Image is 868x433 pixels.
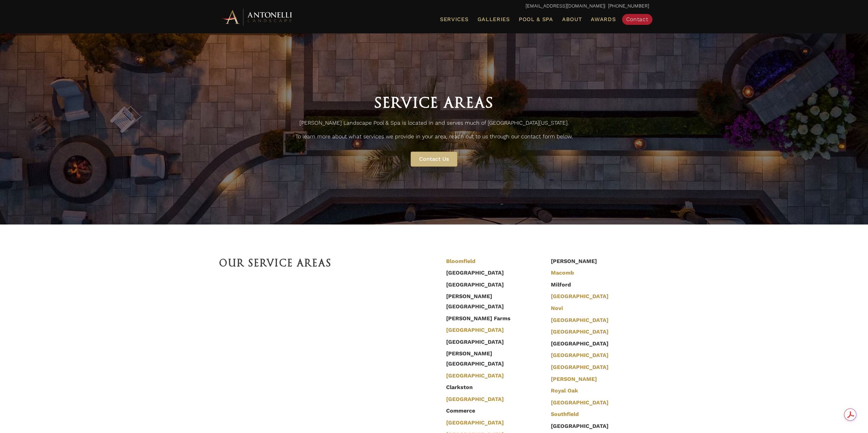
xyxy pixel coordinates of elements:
span: Galleries [477,16,510,22]
a: Pool & Spa [516,15,556,24]
a: Novi [551,305,563,312]
p: [PERSON_NAME] Landscape Pool & Spa is located in and serves much of [GEOGRAPHIC_DATA][US_STATE]. [219,118,649,128]
li: [PERSON_NAME][GEOGRAPHIC_DATA] [443,348,544,370]
a: [GEOGRAPHIC_DATA] [551,317,608,324]
span: Contact Us [419,156,449,162]
li: Milford [547,279,649,291]
li: [PERSON_NAME] [547,255,649,267]
a: About [559,15,585,24]
a: [GEOGRAPHIC_DATA] [551,293,608,300]
a: [PERSON_NAME] [551,376,597,383]
span: Services [440,17,469,22]
span: Awards [591,16,616,22]
span: Contact [626,16,648,22]
li: [PERSON_NAME] Farms [443,312,544,324]
p: | [PHONE_NUMBER] [219,2,649,11]
a: Awards [588,15,618,24]
p: To learn more about what services we provide in your area, reach out to us through our contact fo... [219,132,649,142]
li: [GEOGRAPHIC_DATA] [443,336,544,348]
a: [GEOGRAPHIC_DATA] [446,372,504,380]
a: Galleries [475,15,513,24]
span: Service Areas [374,94,494,111]
a: Royal Oak [551,387,578,395]
span: Pool & Spa [519,16,553,22]
a: [GEOGRAPHIC_DATA] [551,364,608,371]
li: Commerce [443,405,544,417]
a: [GEOGRAPHIC_DATA] [446,396,504,403]
span: About [562,17,582,22]
a: Bloomfield [446,258,475,265]
a: Macomb [551,269,574,277]
a: [GEOGRAPHIC_DATA] [551,328,608,336]
a: [GEOGRAPHIC_DATA] [446,327,504,334]
a: Contact [622,14,652,25]
li: [GEOGRAPHIC_DATA] [443,267,544,279]
a: Southfield [551,411,579,418]
a: [GEOGRAPHIC_DATA] [551,399,608,407]
li: Clarkston [443,382,544,393]
a: Contact Us [411,152,457,167]
a: Services [437,15,471,24]
li: [GEOGRAPHIC_DATA] [443,279,544,291]
li: [PERSON_NAME][GEOGRAPHIC_DATA] [443,291,544,312]
li: [GEOGRAPHIC_DATA] [547,338,649,350]
a: [GEOGRAPHIC_DATA] [446,419,504,427]
a: [GEOGRAPHIC_DATA] [551,352,608,359]
span: Our Service Areas [219,257,332,269]
li: [GEOGRAPHIC_DATA] [547,420,649,432]
img: Antonelli Horizontal Logo [219,7,294,26]
a: [EMAIL_ADDRESS][DOMAIN_NAME] [526,3,604,9]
